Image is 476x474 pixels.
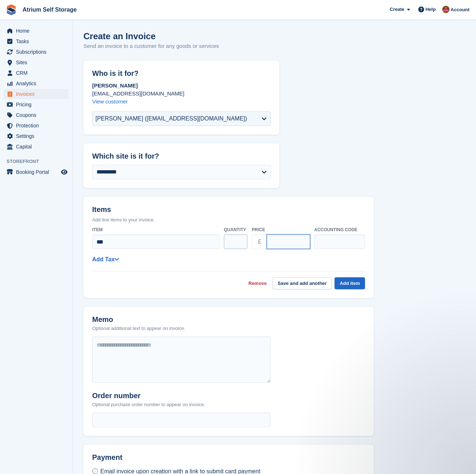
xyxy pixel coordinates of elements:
p: Optional purchase order number to appear on invoice. [92,401,205,408]
a: menu [4,167,69,177]
span: Invoices [16,89,59,99]
label: Quantity [224,226,247,233]
a: menu [4,47,69,57]
img: stora-icon-8386f47178a22dfd0bd8f6a31ec36ba5ce8667c1dd55bd0f319d3a0aa187defe.svg [6,4,17,15]
p: Optional additional text to appear on invoice. [92,325,185,332]
h2: Items [92,205,365,215]
button: Save and add another [272,277,332,289]
a: menu [4,120,69,131]
span: Sites [16,57,59,68]
span: Storefront [7,158,72,165]
p: Send an invoice to a customer for any goods or services [83,42,219,50]
a: menu [4,26,69,36]
a: Preview store [60,168,69,176]
img: Mark Rhodes [442,6,450,13]
span: Booking Portal [16,167,59,177]
span: Create [390,6,404,13]
h1: Create an Invoice [83,31,219,41]
span: Tasks [16,36,59,46]
span: Settings [16,131,59,141]
a: menu [4,99,69,110]
a: Remove [249,280,267,287]
span: Protection [16,120,59,131]
span: Help [426,6,436,13]
span: Analytics [16,78,59,89]
h2: Order number [92,392,205,400]
a: menu [4,110,69,120]
a: menu [4,78,69,89]
span: Account [451,6,469,13]
div: [PERSON_NAME] ([EMAIL_ADDRESS][DOMAIN_NAME]) [95,114,247,123]
span: Subscriptions [16,47,59,57]
a: Atrium Self Storage [20,4,79,16]
span: Pricing [16,99,59,110]
label: Price [252,226,310,233]
button: Add item [335,277,365,289]
span: Home [16,26,59,36]
span: Coupons [16,110,59,120]
label: Accounting code [314,226,365,233]
h2: Memo [92,315,185,324]
a: Add Tax [92,256,119,262]
label: Item [92,226,219,233]
a: menu [4,89,69,99]
a: menu [4,36,69,46]
span: CRM [16,68,59,78]
a: menu [4,57,69,68]
input: Email invoice upon creation with a link to submit card payment [92,468,98,474]
h2: Who is it for? [92,69,271,78]
p: [EMAIL_ADDRESS][DOMAIN_NAME] [92,90,271,98]
a: menu [4,131,69,141]
p: [PERSON_NAME] [92,82,271,90]
span: Capital [16,142,59,152]
h2: Which site is it for? [92,152,271,160]
a: View customer [92,98,128,105]
p: Add line items to your invoice. [92,216,365,224]
h2: Payment [92,453,271,467]
a: menu [4,142,69,152]
a: menu [4,68,69,78]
